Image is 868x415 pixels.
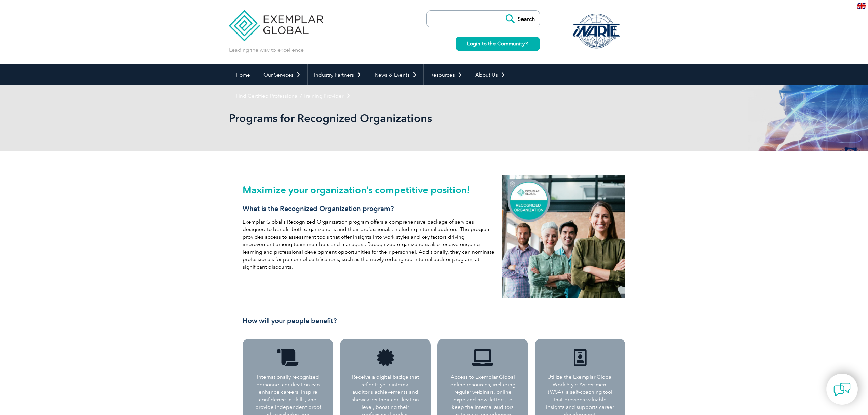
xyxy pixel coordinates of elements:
[243,184,470,196] span: Maximize your organization’s competitive position!
[243,317,337,325] span: How will your people benefit?
[469,64,512,85] a: About Us
[229,113,516,124] h2: Programs for Recognized Organizations
[257,64,307,85] a: Our Services
[502,11,540,27] input: Search
[857,3,866,9] img: en
[525,42,528,45] img: open_square.png
[424,64,469,85] a: Resources
[502,175,625,298] img: recognized organization
[456,37,540,51] a: Login to the Community
[229,85,357,107] a: Find Certified Professional / Training Provider
[243,204,496,213] h3: What is the Recognized Organization program?
[243,218,496,271] p: Exemplar Global’s Recognized Organization program offers a comprehensive package of services desi...
[368,64,423,85] a: News & Events
[308,64,368,85] a: Industry Partners
[229,46,304,54] p: Leading the way to excellence
[229,64,257,85] a: Home
[833,381,851,398] img: contact-chat.png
